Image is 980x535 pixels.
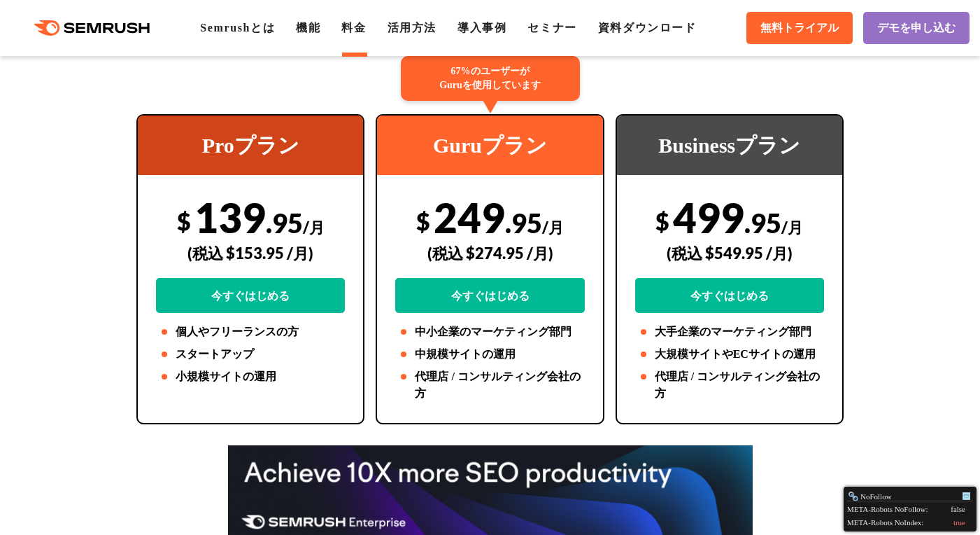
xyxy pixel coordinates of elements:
[401,56,580,101] div: 67%のユーザーが Guruを使用しています
[505,207,542,239] span: .95
[746,12,853,44] a: 無料トライアル
[200,22,275,34] a: Semrushとは
[156,368,345,385] li: 小規模サイトの運用
[266,207,303,239] span: .95
[388,22,436,34] a: 活用方法
[953,517,965,528] div: true
[744,207,781,239] span: .95
[156,228,345,278] div: (税込 $153.95 /月)
[138,116,363,175] div: Proプラン
[341,22,366,34] a: 料金
[961,491,972,502] div: Minimize
[617,116,842,175] div: Businessプラン
[635,346,824,363] li: 大規模サイトやECサイトの運用
[395,278,584,313] a: 今すぐはじめる
[847,501,973,515] div: META-Robots NoFollow:
[847,515,973,528] div: META-Robots NoIndex:
[457,22,506,34] a: 導入事例
[781,218,803,237] span: /月
[951,503,965,515] div: false
[635,368,824,402] li: 代理店 / コンサルティング会社の方
[655,207,669,235] span: $
[527,22,576,34] a: セミナー
[635,228,824,278] div: (税込 $549.95 /月)
[635,324,824,340] li: 大手企業のマーケティング部門
[395,193,584,313] div: 249
[395,324,584,340] li: 中小企業のマーケティング部門
[416,207,430,235] span: $
[395,368,584,402] li: 代理店 / コンサルティング会社の方
[395,346,584,363] li: 中規模サイトの運用
[877,21,956,36] span: デモを申し込む
[156,324,345,340] li: 個人やフリーランスの方
[863,12,970,44] a: デモを申し込む
[377,116,602,175] div: Guruプラン
[296,22,320,34] a: 機能
[156,278,345,313] a: 今すぐはじめる
[848,491,961,502] div: NoFollow
[760,21,839,36] span: 無料トライアル
[395,228,584,278] div: (税込 $274.95 /月)
[177,207,191,235] span: $
[156,193,345,313] div: 139
[635,193,824,313] div: 499
[635,278,824,313] a: 今すぐはじめる
[542,218,564,237] span: /月
[303,218,325,237] span: /月
[156,346,345,363] li: スタートアップ
[598,22,697,34] a: 資料ダウンロード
